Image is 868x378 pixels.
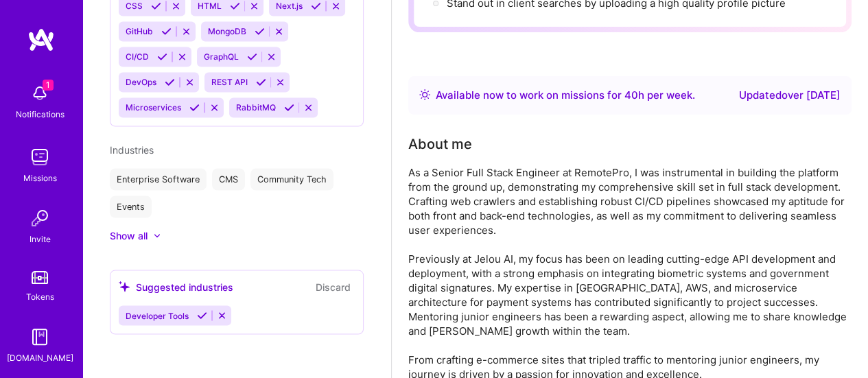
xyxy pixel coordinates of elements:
[161,26,172,36] i: Accept
[32,271,48,284] img: tokens
[181,26,191,36] i: Reject
[197,310,207,320] i: Accept
[23,171,57,185] div: Missions
[126,77,156,87] span: DevOps
[126,102,181,113] span: Microservices
[165,77,175,87] i: Accept
[408,134,472,154] div: Tell us a little about yourself
[177,51,187,62] i: Reject
[151,1,161,11] i: Accept
[26,80,54,107] img: bell
[250,168,333,190] div: Community Tech
[275,77,285,87] i: Reject
[255,26,265,36] i: Accept
[126,26,153,36] span: GitHub
[16,107,64,121] div: Notifications
[126,51,149,62] span: CI/CD
[274,26,284,36] i: Reject
[198,1,222,11] span: HTML
[256,77,266,87] i: Accept
[157,51,167,62] i: Accept
[26,290,54,304] div: Tokens
[312,279,355,294] button: Discard
[119,281,130,292] i: icon SuggestedTeams
[311,1,321,11] i: Accept
[110,228,148,242] div: Show all
[43,80,54,91] span: 1
[217,310,227,320] i: Reject
[249,1,259,11] i: Reject
[212,168,245,190] div: CMS
[185,77,195,87] i: Reject
[26,143,54,171] img: teamwork
[211,77,248,87] span: REST API
[126,1,143,11] span: CSS
[110,168,207,190] div: Enterprise Software
[331,1,341,11] i: Reject
[436,87,695,104] div: Available now to work on missions for h per week .
[126,310,189,320] span: Developer Tools
[209,102,220,113] i: Reject
[7,351,73,365] div: [DOMAIN_NAME]
[204,51,239,62] span: GraphQL
[27,27,55,52] img: logo
[26,323,54,351] img: guide book
[110,144,154,156] span: Industries
[266,51,277,62] i: Reject
[419,89,430,100] img: Availability
[303,102,314,113] i: Reject
[236,102,276,113] span: RabbitMQ
[408,134,472,154] div: About me
[189,102,200,113] i: Accept
[30,232,51,246] div: Invite
[26,204,54,232] img: Invite
[119,279,233,294] div: Suggested industries
[284,102,294,113] i: Accept
[247,51,257,62] i: Accept
[739,87,841,104] div: Updated over [DATE]
[208,26,246,36] span: MongoDB
[276,1,303,11] span: Next.js
[230,1,240,11] i: Accept
[171,1,181,11] i: Reject
[110,196,152,217] div: Events
[624,88,638,102] span: 40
